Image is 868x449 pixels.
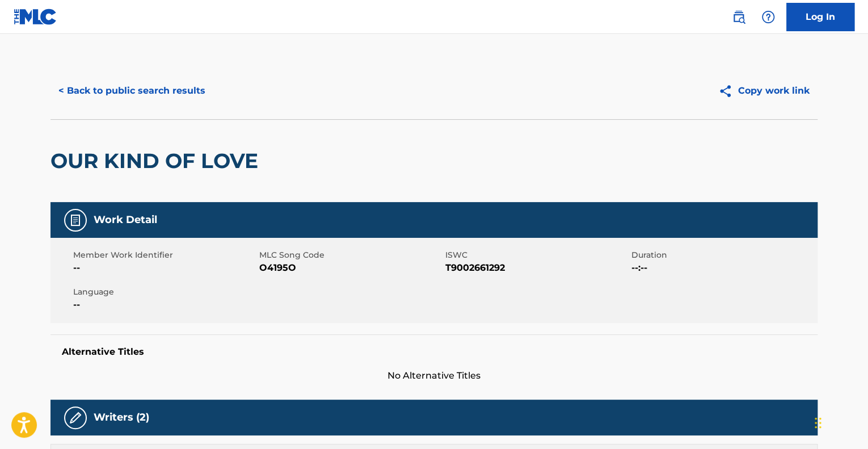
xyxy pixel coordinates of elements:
[50,369,818,383] span: No Alternative Titles
[786,3,854,31] a: Log In
[50,77,213,105] button: < Back to public search results
[73,249,256,261] span: Member Work Identifier
[73,286,256,298] span: Language
[62,346,806,358] h5: Alternative Titles
[94,213,157,226] h5: Work Detail
[69,213,82,227] img: Work Detail
[259,261,443,275] span: O4195O
[50,148,264,174] h2: OUR KIND OF LOVE
[732,10,745,24] img: search
[718,84,738,98] img: Copy work link
[710,77,818,105] button: Copy work link
[259,249,443,261] span: MLC Song Code
[761,10,775,24] img: help
[727,6,750,28] a: Public Search
[631,261,815,275] span: --:--
[69,411,82,425] img: Writers
[757,6,779,28] div: Help
[445,261,629,275] span: T9002661292
[815,406,821,440] div: Drag
[73,261,256,275] span: --
[631,249,815,261] span: Duration
[14,9,57,25] img: MLC Logo
[445,249,629,261] span: ISWC
[73,298,256,312] span: --
[94,411,149,424] h5: Writers (2)
[811,395,868,449] iframe: Chat Widget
